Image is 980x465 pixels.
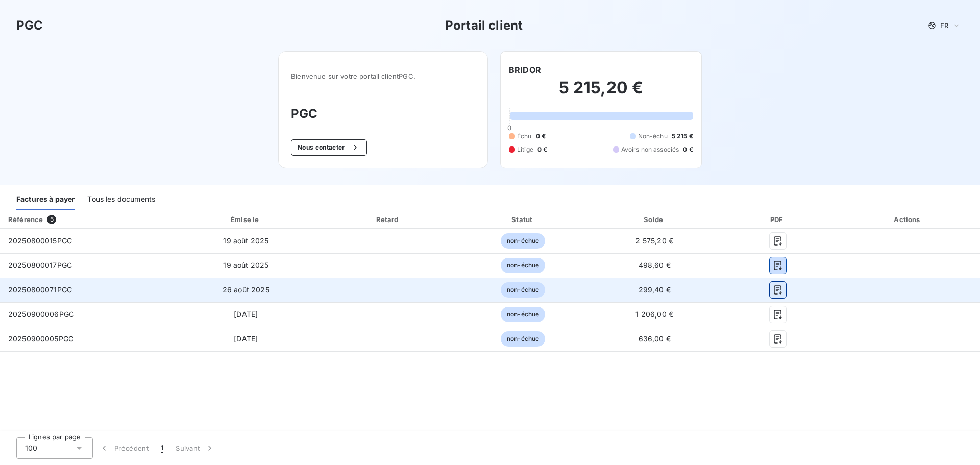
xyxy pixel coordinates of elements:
span: non-échue [501,258,545,273]
h3: PGC [291,105,475,123]
span: Échu [517,132,532,141]
span: 1 [161,443,163,453]
span: Bienvenue sur votre portail client PGC . [291,72,475,80]
h6: BRIDOR [509,64,541,76]
div: PDF [721,214,834,225]
span: 299,40 € [639,285,671,294]
div: Émise le [174,214,318,225]
div: Référence [8,215,43,224]
span: 20250800071PGC [8,285,72,294]
span: [DATE] [234,310,258,319]
h3: Portail client [445,16,523,35]
span: 0 € [536,132,546,141]
span: non-échue [501,331,545,347]
span: non-échue [501,282,545,298]
h2: 5 215,20 € [509,78,693,108]
span: 1 206,00 € [635,310,673,319]
div: Solde [592,214,717,225]
div: Statut [458,214,587,225]
button: Précédent [93,437,155,459]
span: Non-échu [638,132,668,141]
span: non-échue [501,307,545,322]
span: 498,60 € [639,261,671,270]
span: Avoirs non associés [621,145,679,154]
span: 20250800015PGC [8,236,72,245]
div: Tous les documents [87,189,155,210]
span: non-échue [501,233,545,249]
h3: PGC [16,16,43,35]
span: 0 € [683,145,693,154]
span: 636,00 € [639,334,671,343]
span: 20250800017PGC [8,261,72,270]
button: Suivant [169,437,221,459]
span: 20250900006PGC [8,310,74,319]
span: Litige [517,145,533,154]
span: 20250900005PGC [8,334,73,343]
span: 5 215 € [672,132,693,141]
span: 2 575,20 € [635,236,673,245]
div: Actions [838,214,978,225]
button: Nous contacter [291,139,366,156]
button: 1 [155,437,169,459]
span: 5 [47,215,56,224]
span: [DATE] [234,334,258,343]
span: 19 août 2025 [223,261,268,270]
span: 100 [25,443,37,453]
span: 0 € [537,145,547,154]
div: Factures à payer [16,189,75,210]
span: 26 août 2025 [223,285,269,294]
div: Retard [322,214,454,225]
span: 0 [507,124,511,132]
span: FR [940,21,948,30]
span: 19 août 2025 [223,236,268,245]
